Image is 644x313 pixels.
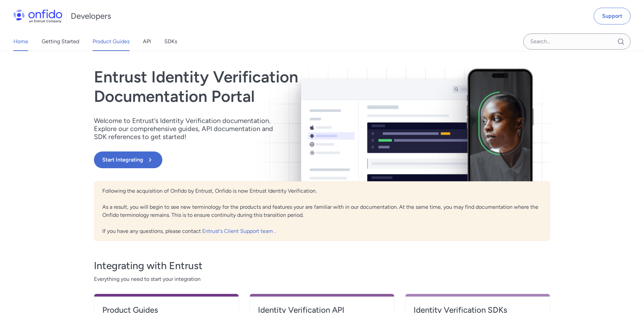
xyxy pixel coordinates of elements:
a: SDKs [164,32,177,51]
div: Following the acquisition of Onfido by Entrust, Onfido is now Entrust Identity Verification. As a... [94,181,550,241]
a: Product Guides [93,32,129,51]
button: Start Integrating [94,151,162,168]
a: Getting Started [42,32,79,51]
a: Support [594,8,631,24]
a: Entrust's Client Support team [202,228,274,234]
input: Onfido search input field [523,34,631,50]
a: Home [13,32,28,51]
h1: Developers [71,11,111,21]
a: Start Integrating [94,151,413,168]
span: Everything you need to start your integration [94,275,550,283]
h3: Integrating with Entrust [94,259,550,272]
p: Welcome to Entrust’s Identity Verification documentation. Explore our comprehensive guides, API d... [94,117,282,141]
a: API [143,32,151,51]
h1: Entrust Identity Verification Documentation Portal [94,67,413,106]
img: Onfido Logo [13,9,62,23]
